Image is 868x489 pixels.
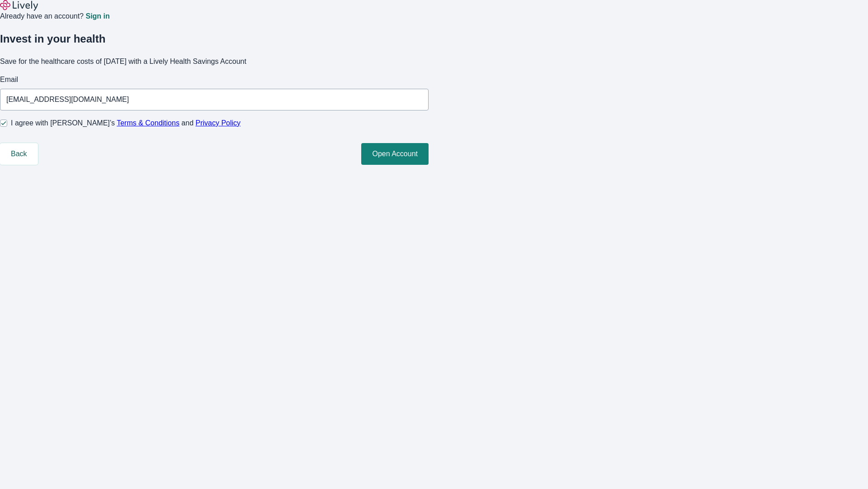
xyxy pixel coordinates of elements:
span: I agree with [PERSON_NAME]’s and [11,118,241,129]
a: Sign in [85,13,109,20]
a: Privacy Policy [196,119,241,127]
a: Terms & Conditions [117,119,179,127]
button: Open Account [361,143,429,165]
